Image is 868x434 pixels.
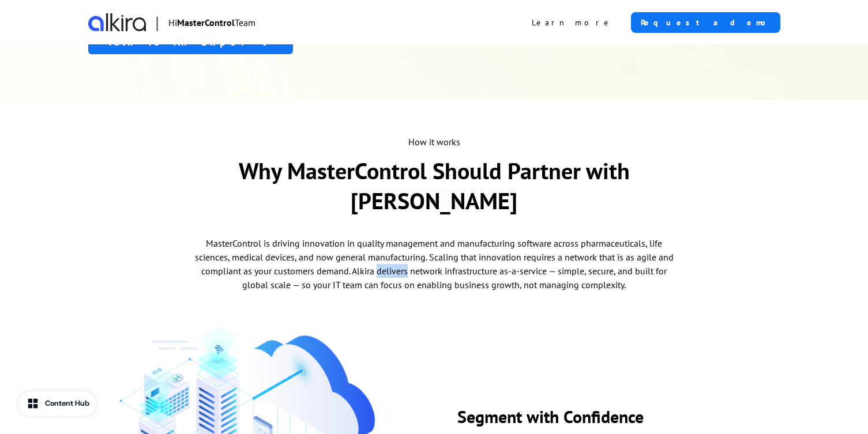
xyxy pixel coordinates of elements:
p: Hi Team [168,16,255,29]
button: Content Hub [18,391,96,416]
div: Content Hub [45,398,89,409]
p: Why MasterControl Should Partner with [PERSON_NAME] [204,156,665,216]
span: | [155,11,159,33]
strong: Segment with Confidence [457,405,644,428]
p: How it works [408,135,460,149]
p: MasterControl is driving innovation in quality management and manufacturing software across pharm... [192,236,677,292]
a: Request a demo [631,12,780,33]
a: Learn more [523,12,622,33]
strong: MasterControl [177,17,235,28]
